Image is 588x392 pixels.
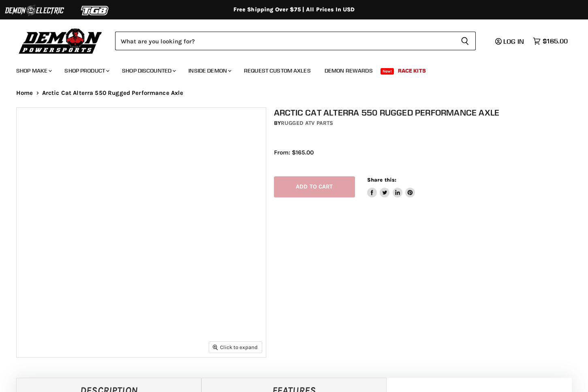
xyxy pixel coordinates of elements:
[58,62,114,79] a: Shop Product
[367,176,415,198] aside: Share this:
[503,37,524,45] span: Log in
[209,342,262,353] button: Click to expand
[10,59,566,79] ul: Main menu
[274,107,579,118] h1: Arctic Cat Alterra 550 Rugged Performance Axle
[319,62,379,79] a: Demon Rewards
[238,62,317,79] a: Request Custom Axles
[274,119,579,128] div: by
[454,32,476,50] button: Search
[115,32,476,50] form: Product
[274,149,314,156] span: From: $165.00
[543,37,568,45] span: $165.00
[42,90,184,96] span: Arctic Cat Alterra 550 Rugged Performance Axle
[182,62,236,79] a: Inside Demon
[4,3,65,18] img: Demon Electric Logo 2
[492,38,529,45] a: Log in
[281,120,333,126] a: Rugged ATV Parts
[213,344,258,350] span: Click to expand
[116,62,181,79] a: Shop Discounted
[115,32,454,50] input: Search
[392,62,432,79] a: Race Kits
[381,68,394,75] span: New!
[367,177,396,183] span: Share this:
[16,26,105,55] img: Demon Powersports
[16,90,33,96] a: Home
[529,35,572,47] a: $165.00
[65,3,126,18] img: TGB Logo 2
[10,62,57,79] a: Shop Make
